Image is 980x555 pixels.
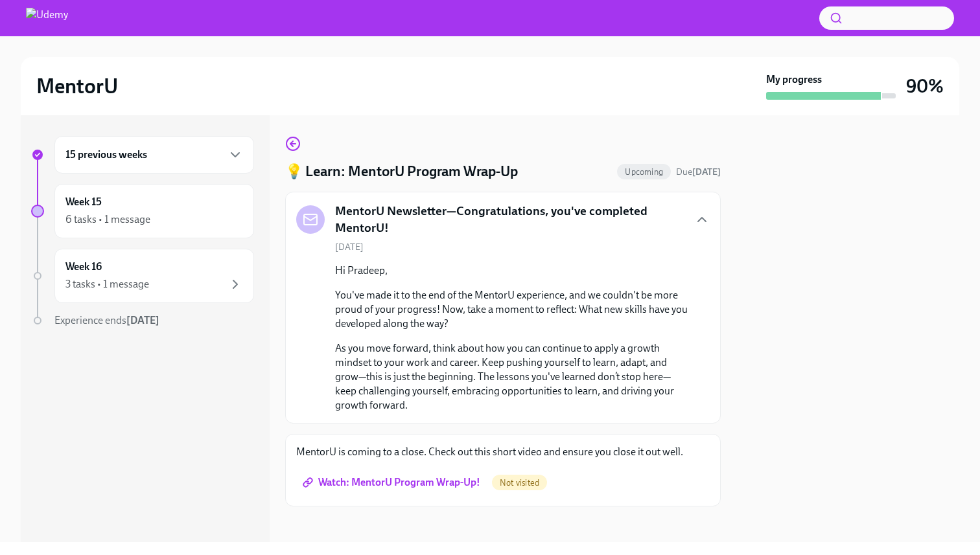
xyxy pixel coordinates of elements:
[335,203,684,236] h5: MentorU Newsletter—Congratulations, you've completed MentorU!
[31,184,254,238] a: Week 156 tasks • 1 message
[335,241,364,253] span: [DATE]
[692,166,721,177] strong: [DATE]
[617,167,671,177] span: Upcoming
[54,314,159,326] span: Experience ends
[285,162,518,181] h4: 💡 Learn: MentorU Program Wrap-Up
[126,314,159,326] strong: [DATE]
[65,148,147,162] h6: 15 previous weeks
[766,73,822,87] strong: My progress
[335,288,689,331] p: You've made it to the end of the MentorU experience, and we couldn't be more proud of your progre...
[31,249,254,303] a: Week 163 tasks • 1 message
[65,212,150,227] div: 6 tasks • 1 message
[676,166,721,178] span: September 20th, 2025 09:30
[65,195,102,209] h6: Week 15
[54,136,254,174] div: 15 previous weeks
[296,470,489,495] a: Watch: MentorU Program Wrap-Up!
[305,476,480,489] span: Watch: MentorU Program Wrap-Up!
[65,260,102,274] h6: Week 16
[906,74,944,98] h3: 90%
[36,73,118,99] h2: MentorU
[676,166,721,177] span: Due
[492,478,547,488] span: Not visited
[26,8,68,28] img: Udemy
[65,277,149,291] div: 3 tasks • 1 message
[296,445,710,459] p: MentorU is coming to a close. Check out this short video and ensure you close it out well.
[335,341,689,413] p: As you move forward, think about how you can continue to apply a growth mindset to your work and ...
[335,264,689,278] p: Hi Pradeep,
